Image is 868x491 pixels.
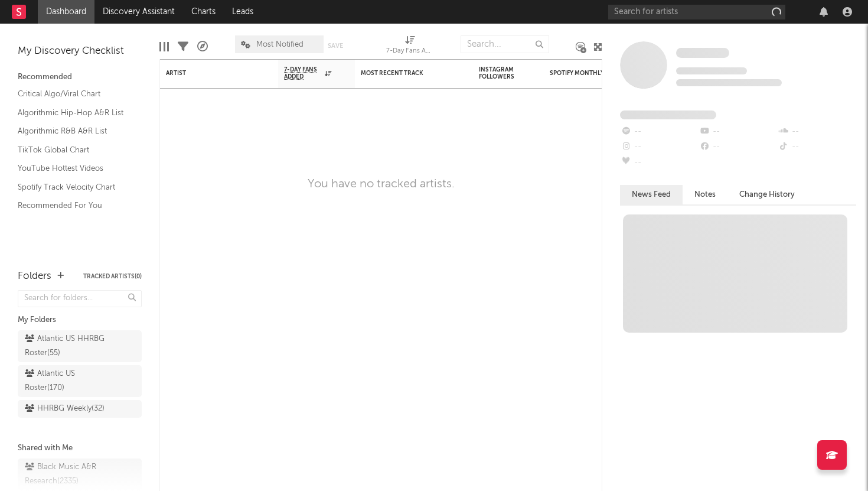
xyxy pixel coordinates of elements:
[18,269,51,284] div: Folders
[18,44,142,58] div: My Discovery Checklist
[18,87,130,100] a: Critical Algo/Viral Chart
[620,185,683,204] button: News Feed
[676,48,729,58] span: Some Artist
[178,30,188,64] div: Filters
[620,110,716,119] span: Fans Added by Platform
[699,124,777,139] div: --
[608,5,785,19] input: Search for artists
[159,30,169,64] div: Edit Columns
[166,70,254,77] div: Artist
[18,144,130,157] a: TikTok Global Chart
[25,460,132,489] div: Black Music A&R Research ( 2335 )
[18,199,130,212] a: Recommended For You
[25,367,108,395] div: Atlantic US Roster ( 170 )
[620,155,699,170] div: --
[18,181,130,194] a: Spotify Track Velocity Chart
[197,30,208,64] div: A&R Pipeline
[18,162,130,175] a: YouTube Hottest Videos
[676,79,782,86] span: 0 fans last week
[18,365,142,397] a: Atlantic US Roster(170)
[18,290,142,307] input: Search for folders...
[676,67,747,74] span: Tracking Since: [DATE]
[18,441,142,456] div: Shared with Me
[620,139,699,155] div: --
[361,70,449,77] div: Most Recent Track
[308,177,455,191] div: You have no tracked artists.
[479,66,520,80] div: Instagram Followers
[284,66,322,80] span: 7-Day Fans Added
[18,70,142,84] div: Recommended
[778,124,856,139] div: --
[683,185,727,204] button: Notes
[461,35,549,53] input: Search...
[18,313,142,327] div: My Folders
[18,330,142,362] a: Atlantic US HHRBG Roster(55)
[550,70,638,77] div: Spotify Monthly Listeners
[727,185,807,204] button: Change History
[256,41,304,48] span: Most Notified
[778,139,856,155] div: --
[676,47,729,59] a: Some Artist
[25,332,108,360] div: Atlantic US HHRBG Roster ( 55 )
[386,30,433,64] div: 7-Day Fans Added (7-Day Fans Added)
[699,139,777,155] div: --
[328,43,343,49] button: Save
[25,402,105,416] div: HHRBG Weekly ( 32 )
[83,274,142,279] button: Tracked Artists(0)
[386,44,433,58] div: 7-Day Fans Added (7-Day Fans Added)
[18,400,142,418] a: HHRBG Weekly(32)
[18,106,130,119] a: Algorithmic Hip-Hop A&R List
[18,125,130,138] a: Algorithmic R&B A&R List
[620,124,699,139] div: --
